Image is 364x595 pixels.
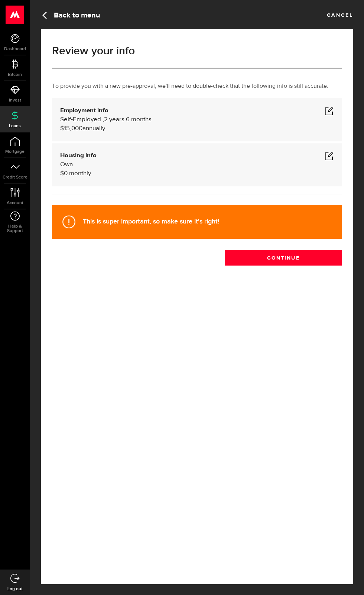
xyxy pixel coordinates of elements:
span: annually [82,125,105,132]
button: Continue [225,250,342,266]
a: Cancel [326,10,353,18]
button: Open LiveChat chat widget [6,3,28,25]
span: Own [60,161,73,168]
span: 0 [64,170,68,177]
span: 2 years 6 months [104,116,152,123]
span: Self-Employed , [60,116,104,123]
span: $15,000 [60,125,82,132]
span: monthly [69,170,91,177]
span: $ [60,170,64,177]
a: Back to menu [41,10,100,20]
strong: This is super important, so make sure it's right! [83,218,219,225]
b: Housing info [60,152,97,159]
h1: Review your info [52,45,342,57]
b: Employment info [60,107,108,114]
p: To provide you with a new pre-approval, we'll need to double-check that the following info is sti... [52,82,342,91]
